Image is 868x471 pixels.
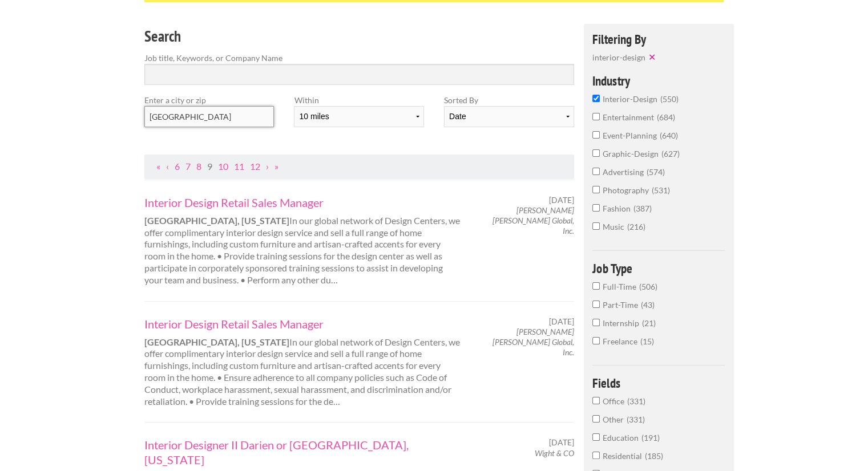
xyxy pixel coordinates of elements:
[592,149,600,157] input: graphic-design627
[661,149,680,159] span: 627
[603,318,642,328] span: Internship
[603,451,645,461] span: Residential
[250,161,260,172] a: Page 12
[603,185,652,195] span: photography
[603,396,627,406] span: Office
[603,415,627,424] span: Other
[603,149,661,159] span: graphic-design
[492,205,574,235] em: [PERSON_NAME] [PERSON_NAME] Global, Inc.
[592,397,600,404] input: Office331
[592,452,600,459] input: Residential185
[592,204,600,212] input: fashion387
[657,112,675,122] span: 684
[640,336,654,346] span: 15
[144,336,289,347] strong: [GEOGRAPHIC_DATA], [US_STATE]
[652,185,670,195] span: 531
[641,433,660,442] span: 191
[639,282,657,291] span: 506
[603,282,639,291] span: Full-Time
[175,161,180,172] a: Page 6
[627,396,645,406] span: 331
[294,94,423,106] label: Within
[144,195,462,210] a: Interior Design Retail Sales Manager
[549,437,574,448] span: [DATE]
[274,161,278,172] a: Last Page, Page 55
[156,161,160,172] a: First Page
[444,94,574,106] label: Sorted By
[592,131,600,139] input: event-planning640
[660,131,678,140] span: 640
[633,204,652,213] span: 387
[234,161,244,172] a: Page 11
[185,161,191,172] a: Page 7
[196,161,201,172] a: Page 8
[603,204,633,213] span: fashion
[135,195,472,286] div: In our global network of Design Centers, we offer complimentary interior design service and sell ...
[645,51,661,63] button: ✕
[603,167,647,177] span: advertising
[492,327,574,357] em: [PERSON_NAME] [PERSON_NAME] Global, Inc.
[603,433,641,442] span: Education
[592,168,600,175] input: advertising574
[144,215,289,226] strong: [GEOGRAPHIC_DATA], [US_STATE]
[592,262,725,275] h4: Job Type
[549,316,574,327] span: [DATE]
[444,106,574,127] select: Sort results by
[592,95,600,102] input: interior-design550
[627,415,645,424] span: 331
[144,437,462,467] a: Interior Designer II Darien or [GEOGRAPHIC_DATA], [US_STATE]
[166,161,169,172] a: Previous Page
[592,52,645,62] span: interior-design
[592,415,600,423] input: Other331
[592,186,600,193] input: photography531
[549,195,574,205] span: [DATE]
[535,448,574,458] em: Wight & CO
[592,113,600,120] input: entertainment684
[603,300,641,310] span: Part-Time
[660,94,679,104] span: 550
[144,52,574,64] label: Job title, Keywords, or Company Name
[144,94,274,106] label: Enter a city or zip
[641,300,655,310] span: 43
[603,336,640,346] span: Freelance
[603,131,660,140] span: event-planning
[627,222,645,232] span: 216
[592,433,600,441] input: Education191
[218,161,228,172] a: Page 10
[647,167,665,177] span: 574
[592,282,600,290] input: Full-Time506
[645,451,663,461] span: 185
[603,94,660,104] span: interior-design
[592,319,600,326] input: Internship21
[207,161,212,172] a: Page 9
[144,64,574,85] input: Search
[592,337,600,344] input: Freelance15
[603,112,657,122] span: entertainment
[642,318,656,328] span: 21
[592,376,725,389] h4: Fields
[592,74,725,87] h4: Industry
[592,301,600,308] input: Part-Time43
[144,316,462,331] a: Interior Design Retail Sales Manager
[592,222,600,230] input: music216
[135,316,472,408] div: In our global network of Design Centers, we offer complimentary interior design service and sell ...
[266,161,269,172] a: Next Page
[592,33,725,46] h4: Filtering By
[144,26,574,47] h3: Search
[603,222,627,232] span: music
